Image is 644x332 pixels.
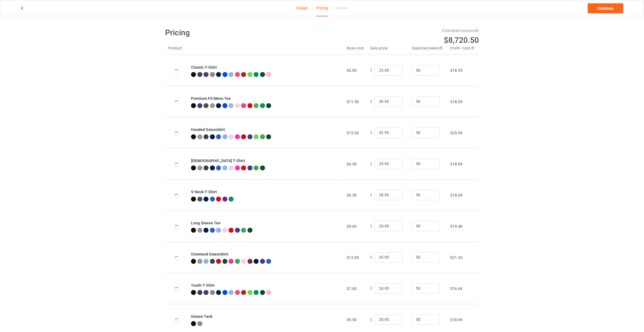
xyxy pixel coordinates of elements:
[210,72,215,77] img: heather_texture.png
[297,0,308,16] a: Design
[191,65,217,70] b: Classic T-Shirt
[347,286,357,291] span: $7.00
[191,283,215,288] b: Youth T-Shirt
[165,45,188,55] th: Product
[197,321,202,326] img: heather_texture.png
[450,193,462,197] span: $18.09
[370,286,372,291] span: $
[347,162,357,166] span: $6.50
[450,255,462,260] span: $21.34
[370,68,372,73] span: $
[344,45,367,55] th: Base cost
[370,162,372,166] span: $
[316,0,328,16] div: Pricing
[347,68,357,73] span: $6.00
[191,96,231,101] b: Premium Fit Mens Tee
[210,290,215,295] img: heather_texture.png
[347,100,359,104] span: $11.50
[347,193,357,197] span: $9.50
[347,224,357,229] span: $9.00
[165,28,318,38] h1: Pricing
[409,45,447,55] th: Expected sales
[370,130,372,135] span: $
[370,255,372,259] span: $
[370,224,372,228] span: $
[588,3,623,13] a: Continue
[191,314,212,319] b: Unisex Tank
[347,131,359,135] span: $15.00
[450,224,462,229] span: $19.48
[336,0,347,16] div: Details
[450,131,462,135] span: $25.99
[191,158,245,163] b: [DEMOGRAPHIC_DATA] T-Shirt
[191,221,221,225] b: Long Sleeve Tee
[347,318,357,322] span: $9.50
[191,252,228,256] b: Crewneck Sweatshirt
[447,45,479,55] th: Profit / Unit
[444,36,479,45] span: $8,720.50
[347,255,359,260] span: $13.00
[450,100,462,104] span: $18.09
[450,162,462,166] span: $18.09
[450,286,462,291] span: $16.69
[450,318,462,322] span: $18.09
[210,103,215,108] img: heather_texture.png
[191,127,225,132] b: Hooded Sweatshirt
[326,28,479,33] div: Estimated total profit
[450,68,462,73] span: $18.55
[370,193,372,197] span: $
[370,99,372,104] span: $
[191,190,217,194] b: V-Neck T-Shirt
[367,45,409,55] th: Sale price
[370,317,372,322] span: $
